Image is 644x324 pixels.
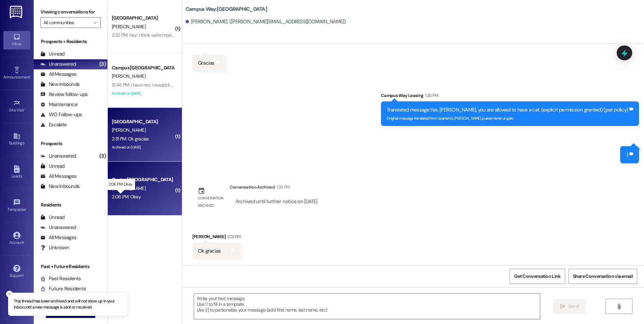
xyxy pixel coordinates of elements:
div: Archived on [DATE] [111,89,175,98]
p: 2:06 PM: Okay [108,182,132,187]
div: All Messages [40,234,76,241]
i:  [616,304,621,309]
span: [PERSON_NAME] [112,73,146,79]
div: New Inbounds [40,183,79,190]
a: Templates • [3,197,30,215]
div: Conversation archived [198,195,224,209]
div: Translated message: Yes, [PERSON_NAME], you are allowed to have a cat. (explicit permission grant... [387,106,628,114]
div: 12:46 PM: I have not, I wouldn't be able to move in until October with my schedule during September. [112,82,307,88]
div: Prospects + Residents [34,38,107,45]
div: :) [626,151,629,158]
div: 1:25 PM [423,92,438,99]
p: This thread has been archived and will not show up in your inbox until a new message is sent or r... [14,298,122,310]
div: 2:31 PM [226,233,240,240]
div: Center [GEOGRAPHIC_DATA] [112,176,174,183]
div: [PERSON_NAME] [192,233,241,242]
div: Residents [34,201,107,208]
a: Support [3,263,30,281]
div: [PERSON_NAME]. ([PERSON_NAME][EMAIL_ADDRESS][DOMAIN_NAME]) [186,18,346,25]
span: • [30,74,31,78]
b: Campus Way: [GEOGRAPHIC_DATA] [186,6,267,13]
div: Future Residents [40,285,86,292]
div: Unanswered [40,61,76,68]
button: Close toast [6,291,13,297]
span: • [26,206,27,211]
div: [GEOGRAPHIC_DATA] [112,14,174,22]
span: • [24,107,25,111]
span: Get Conversation Link [514,273,560,280]
div: Archived until further notice on [DATE] [235,198,318,205]
input: All communities [43,17,90,28]
div: Conversation Archived [230,184,275,191]
span: [PERSON_NAME] [112,24,146,30]
div: Past Residents [40,275,81,282]
div: Unread [40,214,65,221]
button: Get Conversation Link [510,269,565,284]
div: Ok gracias [198,248,221,255]
div: All Messages [40,173,76,180]
a: Buildings [3,130,30,149]
a: Leads [3,163,30,182]
button: Share Conversation via email [569,269,637,284]
div: All Messages [40,71,76,78]
div: Unanswered [40,153,76,160]
div: Campus [GEOGRAPHIC_DATA] [112,64,174,71]
a: Site Visit • [3,97,30,116]
div: Unread [40,51,65,58]
div: Gracias [198,60,215,67]
sub: Original message, translated from Spanish : Si, [PERSON_NAME], pueden tener un gato. [387,116,514,121]
div: 2:32 PM: hey! I think we're moving forward somewhere else but thank you so much for your help! [112,32,299,38]
label: Viewing conversations for [40,7,101,17]
span: Share Conversation via email [573,273,633,280]
img: ResiDesk Logo [10,6,24,18]
i:  [560,304,565,309]
div: Past + Future Residents [34,263,107,270]
div: 2:31 PM: Ok gracias [112,136,149,142]
div: New Inbounds [40,81,79,88]
div: Archived on [DATE] [111,143,175,152]
div: Unread [40,163,65,170]
span: [PERSON_NAME] [112,127,146,133]
div: Unanswered [40,224,76,231]
i:  [93,20,97,25]
div: Maintenance [40,101,77,108]
div: 1:25 PM [275,184,290,191]
div: (3) [98,59,107,69]
a: Inbox [3,31,30,49]
div: (3) [98,151,107,161]
span: Send [568,303,579,310]
div: Prospects [34,140,107,147]
span: [PERSON_NAME] [112,185,146,191]
div: WO Follow-ups [40,111,82,118]
a: Account [3,230,30,248]
div: Unknown [40,244,69,251]
div: Escalate [40,121,67,128]
div: 2:06 PM: Okay [112,194,141,200]
div: Campus Way Leasing [381,92,639,101]
div: Review follow-ups [40,91,88,98]
button: Send [553,299,586,314]
div: [GEOGRAPHIC_DATA] [112,118,174,125]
